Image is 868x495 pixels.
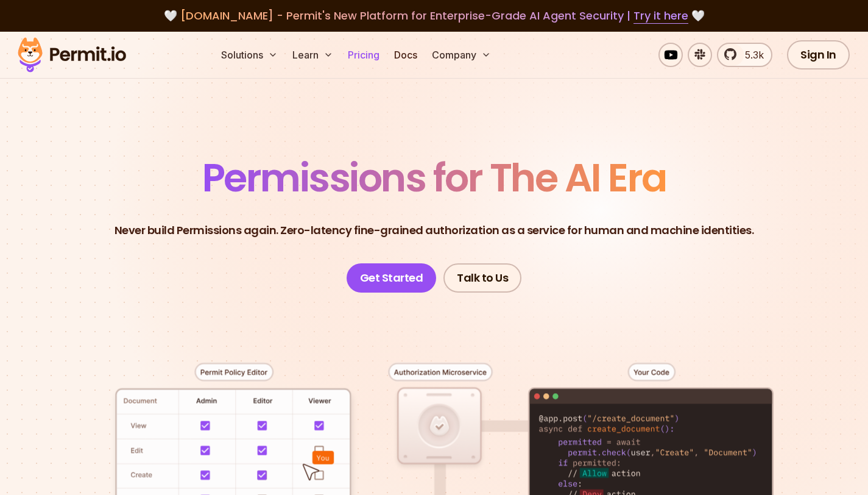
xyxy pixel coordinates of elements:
[427,43,496,67] button: Company
[443,263,521,293] a: Talk to Us
[389,43,422,67] a: Docs
[216,43,283,67] button: Solutions
[115,222,754,239] p: Never build Permissions again. Zero-latency fine-grained authorization as a service for human and...
[738,48,764,62] span: 5.3k
[12,34,132,76] img: Permit logo
[343,43,384,67] a: Pricing
[787,40,850,69] a: Sign In
[717,43,772,67] a: 5.3k
[347,263,437,293] a: Get Started
[180,8,688,23] span: [DOMAIN_NAME] - Permit's New Platform for Enterprise-Grade AI Agent Security |
[202,151,666,205] span: Permissions for The AI Era
[633,8,688,24] a: Try it here
[288,43,338,67] button: Learn
[29,7,839,24] div: 🤍 🤍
